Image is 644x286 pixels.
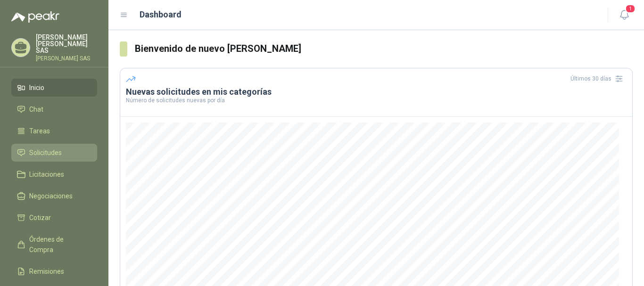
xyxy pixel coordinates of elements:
[36,34,97,54] p: [PERSON_NAME] [PERSON_NAME] SAS
[11,230,97,259] a: Órdenes de Compra
[616,7,633,24] button: 1
[11,79,97,97] a: Inicio
[29,169,64,180] span: Licitaciones
[29,126,50,136] span: Tareas
[625,4,636,13] span: 1
[11,209,97,227] a: Cotizar
[126,86,627,98] h3: Nuevas solicitudes en mis categorías
[11,11,59,23] img: Logo peakr
[126,98,627,103] p: Número de solicitudes nuevas por día
[11,144,97,162] a: Solicitudes
[36,56,97,61] p: [PERSON_NAME] SAS
[29,212,51,223] span: Cotizar
[11,122,97,140] a: Tareas
[29,147,62,158] span: Solicitudes
[135,41,633,56] h3: Bienvenido de nuevo [PERSON_NAME]
[11,165,97,183] a: Licitaciones
[29,266,64,277] span: Remisiones
[11,187,97,205] a: Negociaciones
[29,191,73,201] span: Negociaciones
[29,82,44,93] span: Inicio
[11,262,97,280] a: Remisiones
[140,8,182,21] h1: Dashboard
[29,104,43,114] span: Chat
[11,100,97,118] a: Chat
[29,234,88,255] span: Órdenes de Compra
[570,71,627,86] div: Últimos 30 días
